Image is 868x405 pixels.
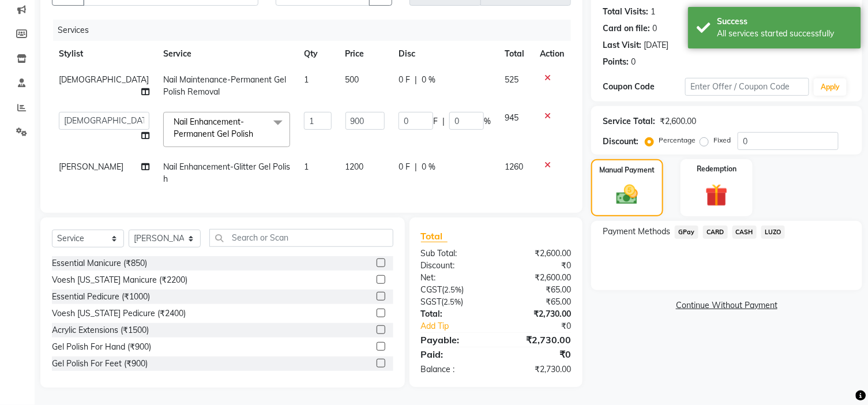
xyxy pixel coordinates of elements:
button: Apply [814,78,847,96]
div: Coupon Code [603,81,685,93]
div: Success [717,16,852,28]
div: ( ) [412,296,496,308]
div: ₹65.00 [496,296,580,308]
div: ₹2,600.00 [496,247,580,260]
div: Voesh [US_STATE] Manicure (₹2200) [52,274,187,286]
label: Percentage [659,135,696,145]
input: Search or Scan [209,229,393,247]
span: [PERSON_NAME] [59,162,123,172]
th: Service [156,41,297,67]
div: ( ) [412,284,496,296]
span: SGST [421,297,442,307]
div: ₹2,730.00 [496,333,580,347]
div: [DATE] [644,39,668,51]
div: Net: [412,272,496,284]
span: CASH [732,226,757,239]
div: ₹2,600.00 [496,272,580,284]
div: ₹0 [510,320,580,332]
span: 1 [304,74,309,85]
div: Acrylic Extensions (₹1500) [52,324,149,336]
div: Gel Polish For Hand (₹900) [52,341,151,353]
div: Services [53,20,580,41]
span: 525 [505,74,518,85]
span: [DEMOGRAPHIC_DATA] [59,74,149,85]
div: ₹0 [496,260,580,272]
span: Payment Methods [603,226,670,238]
th: Total [498,41,533,67]
div: Essential Manicure (₹850) [52,257,147,269]
span: | [415,74,417,86]
span: 0 F [399,74,410,86]
a: x [253,129,258,139]
div: Payable: [412,333,496,347]
div: Last Visit: [603,39,641,51]
div: 0 [652,22,657,35]
div: Discount: [412,260,496,272]
div: Points: [603,56,629,68]
span: | [415,161,417,173]
div: ₹65.00 [496,284,580,296]
span: 0 % [422,161,435,173]
div: Gel Polish For Feet (₹900) [52,358,148,370]
div: Total: [412,308,496,320]
a: Add Tip [412,320,510,332]
span: LUZO [761,226,785,239]
span: 500 [345,74,359,85]
div: ₹0 [496,347,580,361]
label: Manual Payment [600,165,655,175]
span: 1 [304,162,309,172]
div: Voesh [US_STATE] Pedicure (₹2400) [52,307,186,320]
div: All services started successfully [717,28,852,40]
span: CGST [421,284,442,295]
div: Discount: [603,136,638,148]
span: Nail Maintenance-Permanent Gel Polish Removal [163,74,286,97]
div: Card on file: [603,22,650,35]
th: Price [339,41,392,67]
span: 1200 [345,162,364,172]
span: 945 [505,112,518,123]
label: Fixed [713,135,731,145]
div: Service Total: [603,115,655,127]
div: 0 [631,56,636,68]
th: Action [533,41,571,67]
span: 2.5% [445,285,462,294]
div: ₹2,730.00 [496,308,580,320]
span: F [433,115,438,127]
input: Enter Offer / Coupon Code [685,78,809,96]
div: Balance : [412,363,496,376]
span: | [442,115,445,127]
div: Total Visits: [603,6,648,18]
span: CARD [703,226,728,239]
div: 1 [651,6,655,18]
span: GPay [675,226,698,239]
div: Essential Pedicure (₹1000) [52,291,150,303]
img: _gift.svg [698,181,735,209]
span: 2.5% [444,297,461,306]
span: Nail Enhancement-Glitter Gel Polish [163,162,290,184]
img: _cash.svg [610,182,645,207]
span: Total [421,230,448,242]
span: 0 % [422,74,435,86]
a: Continue Without Payment [593,299,860,312]
div: ₹2,600.00 [660,115,696,127]
div: Sub Total: [412,247,496,260]
span: 1260 [505,162,523,172]
span: % [484,115,491,127]
th: Stylist [52,41,156,67]
th: Qty [297,41,338,67]
label: Redemption [697,164,737,174]
th: Disc [392,41,498,67]
div: Paid: [412,347,496,361]
span: 0 F [399,161,410,173]
div: ₹2,730.00 [496,363,580,376]
span: Nail Enhancement-Permanent Gel Polish [174,117,253,139]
